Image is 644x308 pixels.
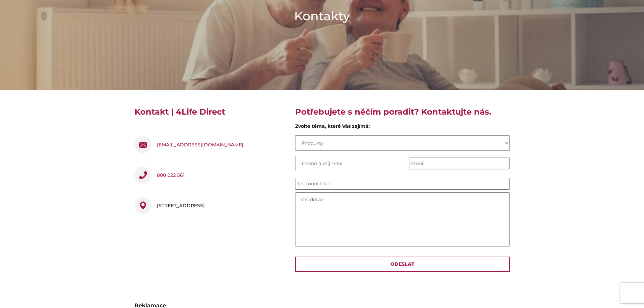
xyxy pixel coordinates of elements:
[295,257,510,272] input: Odeslat
[157,136,243,153] a: [EMAIL_ADDRESS][DOMAIN_NAME]
[295,156,403,171] input: Jméno a příjmení
[409,158,510,169] input: Email
[295,123,510,133] div: Zvolte téma, které Vás zajímá:
[295,106,510,123] h4: Potřebujete s něčím poradit? Kontaktujte nás.
[295,178,510,190] input: Telefonní číslo
[294,7,350,24] h1: Kontakty
[157,197,205,214] div: [STREET_ADDRESS]
[135,106,285,123] h4: Kontakt | 4Life Direct
[157,167,185,184] a: 800 022 561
